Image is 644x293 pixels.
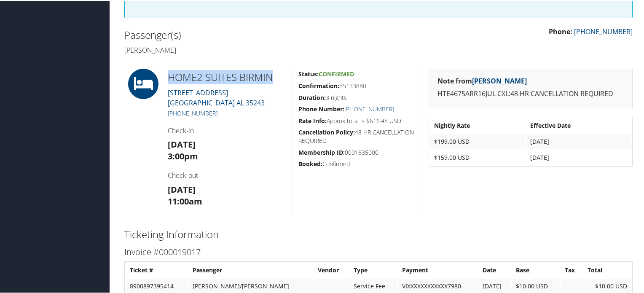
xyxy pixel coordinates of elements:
strong: [DATE] [168,183,196,194]
th: Effective Date [526,117,631,132]
a: [PERSON_NAME] [472,75,527,85]
td: VIXXXXXXXXXXXX7980 [398,278,478,293]
th: Passenger [188,262,313,277]
strong: Booked: [298,159,322,167]
strong: Rate Info: [298,116,327,124]
strong: Status: [298,69,319,77]
strong: Cancellation Policy: [298,127,355,135]
h4: Check-in [168,125,285,134]
td: [DATE] [478,278,511,293]
td: Service Fee [349,278,397,293]
strong: 3:00pm [168,150,198,161]
h5: Approx total is $616.48 USD [298,116,416,124]
h5: 0001635000 [298,148,416,156]
strong: Phone Number: [298,104,344,112]
td: 8900897395414 [126,278,188,293]
h2: HOME2 SUITES BIRMIN [168,69,285,83]
p: HTE4675ARR16JUL CXL:48 HR CANCELLATION REQUIRED [437,88,624,99]
h5: Confirmed [298,159,416,167]
strong: Duration: [298,93,326,101]
h2: Passenger(s) [124,27,372,41]
strong: Membership ID: [298,148,345,156]
th: Tax [561,262,582,277]
strong: Phone: [549,26,572,35]
td: [PERSON_NAME]/[PERSON_NAME] [188,278,313,293]
a: [PHONE_NUMBER] [344,104,394,112]
strong: Note from [437,75,527,85]
a: [PHONE_NUMBER] [168,108,217,116]
th: Payment [398,262,478,277]
td: [DATE] [526,133,631,148]
td: [DATE] [526,149,631,164]
td: $10.00 USD [512,278,560,293]
h4: [PERSON_NAME] [124,45,372,54]
th: Date [478,262,511,277]
h5: 3 nights [298,93,416,101]
a: [PHONE_NUMBER] [574,26,633,35]
h4: Check-out [168,170,285,179]
th: Total [583,262,631,277]
strong: [DATE] [168,138,196,149]
a: [STREET_ADDRESS][GEOGRAPHIC_DATA] AL 35243 [168,87,265,107]
h5: 85133880 [298,81,416,89]
h2: Ticketing Information [124,226,633,241]
th: Type [349,262,397,277]
td: $199.00 USD [430,133,525,148]
td: $159.00 USD [430,149,525,164]
h3: Invoice #000019017 [124,245,633,257]
strong: Confirmation: [298,81,339,89]
th: Nightly Rate [430,117,525,132]
h5: 48 HR CANCELLATION REQUIRED [298,127,416,144]
span: Confirmed [319,69,354,77]
td: $10.00 USD [583,278,631,293]
th: Ticket # [126,262,188,277]
th: Vendor [314,262,349,277]
th: Base [512,262,560,277]
strong: 11:00am [168,195,202,206]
